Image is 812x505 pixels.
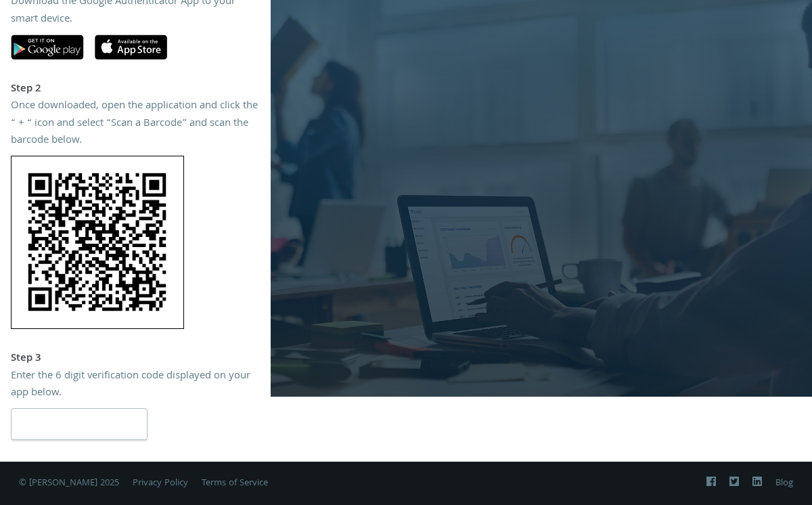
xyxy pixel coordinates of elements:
[11,98,260,150] div: Once downloaded, open the application and click the “ + “ icon and select “Scan a Barcode” and sc...
[11,368,260,403] div: Enter the 6 digit verification code displayed on your app below.
[95,35,167,60] img: apple-app-store.svg
[775,476,793,491] a: Blog
[11,81,41,98] strong: Step 2
[133,476,188,491] a: Privacy Policy
[202,476,268,491] a: Terms of Service
[11,35,84,60] img: google-play.svg
[11,350,41,368] strong: Step 3
[19,476,119,491] span: © [PERSON_NAME] 2025
[11,156,184,329] img: 9Lcd1+VuXdMwAAAABJRU5ErkJggg==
